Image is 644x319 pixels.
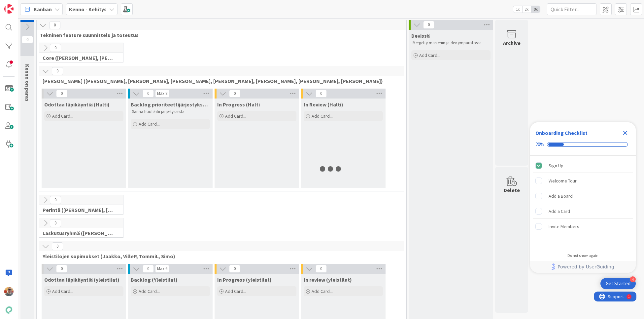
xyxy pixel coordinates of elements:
[217,101,260,108] span: In Progress (Halti
[531,6,540,13] span: 3x
[549,192,573,200] div: Add a Board
[547,3,596,15] input: Quick Filter...
[131,101,210,108] span: Backlog prioriteettijärjestyksessä (Halti)
[139,288,160,294] span: Add Card...
[52,67,63,75] span: 0
[50,196,61,204] span: 0
[50,44,61,52] span: 0
[34,5,52,13] span: Kanban
[56,90,67,98] span: 0
[14,1,30,9] span: Support
[522,6,531,13] span: 2x
[52,242,63,250] span: 0
[56,265,67,273] span: 0
[504,186,520,194] div: Delete
[567,253,598,258] div: Do not show again
[34,3,36,8] div: 1
[43,55,115,61] span: Core (Pasi, Jussi, JaakkoHä, Jyri, Leo, MikkoK, Väinö, MattiH)
[229,265,240,273] span: 0
[22,36,33,44] span: 0
[139,121,160,127] span: Add Card...
[40,32,398,38] span: Tekninen feature suunnittelu ja toteutus
[44,101,110,108] span: Odottaa läpikäyntiä (Halti)
[312,113,333,119] span: Add Card...
[143,265,154,273] span: 0
[157,267,167,270] div: Max 6
[549,207,570,215] div: Add a Card
[43,78,395,84] span: Halti (Sebastian, VilleH, Riikka, Antti, MikkoV, PetriH, PetriM)
[229,90,240,98] span: 0
[533,189,633,203] div: Add a Board is incomplete.
[304,101,343,108] span: In Review (Halti)
[423,21,434,29] span: 0
[316,90,327,98] span: 0
[52,113,73,119] span: Add Card...
[630,276,636,282] div: 4
[43,230,115,236] span: Laskutusryhmä (Antti, Keijo)
[4,305,14,315] img: avatar
[549,222,579,230] div: Invite Members
[530,156,636,249] div: Checklist items
[411,32,430,39] span: Devissä
[600,278,636,289] div: Open Get Started checklist, remaining modules: 4
[535,129,588,137] div: Onboarding Checklist
[530,261,636,273] div: Footer
[533,158,633,173] div: Sign Up is complete.
[533,261,632,273] a: Powered by UserGuiding
[131,276,178,283] span: Backlog (Yleistilat)
[225,113,246,119] span: Add Card...
[24,64,31,101] span: Kenno on paras
[620,128,630,138] div: Close Checklist
[316,265,327,273] span: 0
[217,276,272,283] span: In Progress (yleistilat)
[530,122,636,273] div: Checklist Container
[132,109,209,114] p: Sanna huolehtii järjestyksestä
[419,52,440,58] span: Add Card...
[533,219,633,234] div: Invite Members is incomplete.
[69,6,107,13] b: Kenno - Kehitys
[52,288,73,294] span: Add Card...
[535,141,630,147] div: Checklist progress: 20%
[549,177,577,185] div: Welcome Tour
[549,162,563,170] div: Sign Up
[4,287,14,296] img: BN
[44,276,119,283] span: Odottaa läpikäyntiä (yleistilat)
[606,280,630,287] div: Get Started
[533,174,633,188] div: Welcome Tour is incomplete.
[513,6,522,13] span: 1x
[43,253,395,259] span: Yleistilojen sopimukset (Jaakko, VilleP, TommiL, Simo)
[157,92,167,95] div: Max 8
[503,39,521,47] div: Archive
[225,288,246,294] span: Add Card...
[413,40,489,46] p: Mergetty masteriin ja dev ympäristössä
[304,276,352,283] span: In review (yleistilat)
[558,263,614,271] span: Powered by UserGuiding
[533,204,633,219] div: Add a Card is incomplete.
[43,207,115,213] span: Perintä (Jaakko, PetriH, MikkoV, Pasi)
[535,141,544,147] div: 20%
[50,219,61,227] span: 0
[4,4,14,14] img: Visit kanbanzone.com
[312,288,333,294] span: Add Card...
[143,90,154,98] span: 0
[49,21,60,29] span: 0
